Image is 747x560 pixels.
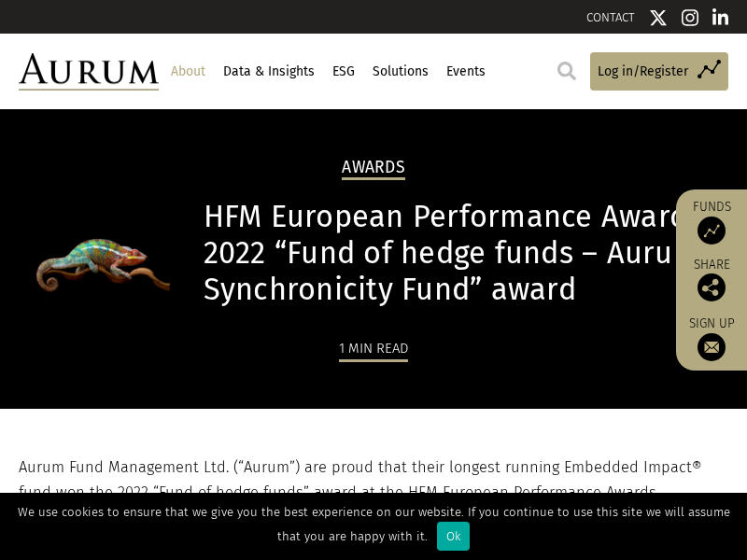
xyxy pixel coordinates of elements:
a: Data & Insights [220,56,317,88]
span: Log in/Register [598,62,688,82]
a: Events [444,56,487,88]
a: ESG [330,56,357,88]
img: Share this post [698,273,726,301]
a: About [168,56,207,88]
div: Share [685,259,738,301]
a: Solutions [370,56,430,88]
div: 1 min read [339,337,408,362]
img: Linkedin icon [712,8,729,27]
h2: Awards [342,158,405,180]
a: Sign up [685,315,738,361]
h1: HFM European Performance Awards 2022 “Fund of hedge funds – Aurum Synchronicity Fund” award [204,199,724,308]
img: Twitter icon [649,8,668,27]
img: Instagram icon [682,8,698,27]
p: Aurum Fund Management Ltd. (“Aurum”) are proud that their longest running Embedded Impact® fund w... [19,455,724,505]
img: Access Funds [698,217,726,245]
a: Log in/Register [590,52,728,91]
a: CONTACT [586,10,635,24]
div: Ok [437,522,470,551]
a: Funds [685,199,738,245]
img: search.svg [557,62,576,80]
img: Sign up to our newsletter [698,333,726,361]
img: Aurum [19,53,159,91]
